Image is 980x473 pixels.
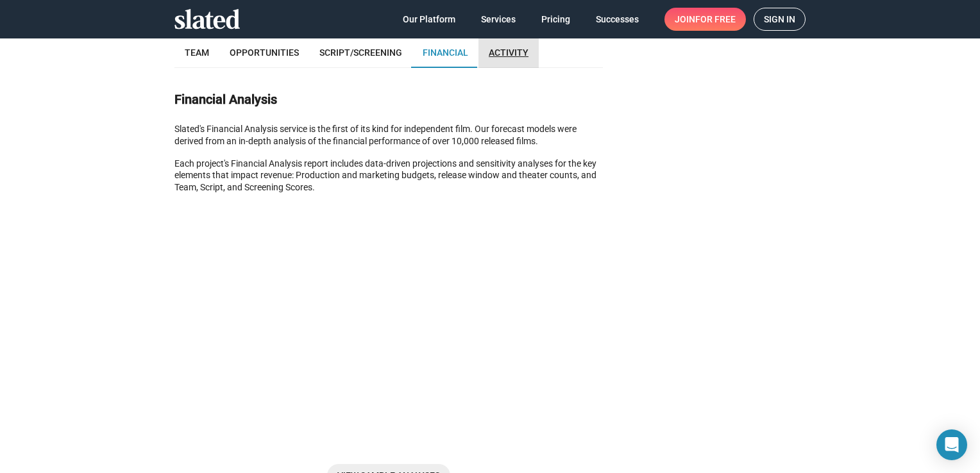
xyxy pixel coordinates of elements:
[174,123,603,147] p: Slated's Financial Analysis service is the first of its kind for independent film. Our forecast m...
[481,8,516,31] span: Services
[174,158,603,194] p: Each project's Financial Analysis report includes data-driven projections and sensitivity analyse...
[412,37,478,68] a: Financial
[185,47,209,58] span: Team
[319,47,402,58] span: Script/Screening
[174,91,277,108] h2: Financial Analysis
[586,8,649,31] a: Successes
[664,8,746,31] a: Joinfor free
[936,429,967,460] div: Open Intercom Messenger
[531,8,580,31] a: Pricing
[478,37,539,68] a: Activity
[309,37,412,68] a: Script/Screening
[219,37,309,68] a: Opportunities
[764,8,795,30] span: Sign in
[675,8,736,31] span: Join
[471,8,526,31] a: Services
[489,47,528,58] span: Activity
[596,8,639,31] span: Successes
[423,47,468,58] span: Financial
[754,8,806,31] a: Sign in
[174,37,219,68] a: Team
[230,47,299,58] span: Opportunities
[403,8,455,31] span: Our Platform
[393,8,466,31] a: Our Platform
[541,8,570,31] span: Pricing
[695,8,736,31] span: for free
